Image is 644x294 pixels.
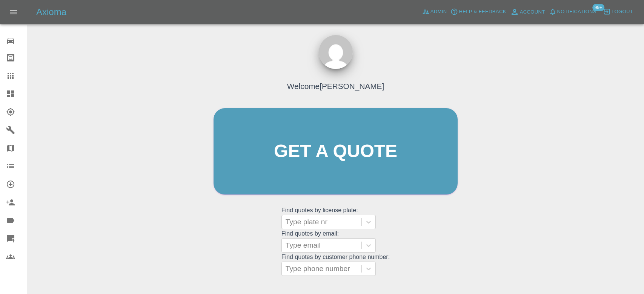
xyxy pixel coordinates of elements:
button: Open drawer [5,3,23,21]
img: ... [319,35,353,69]
span: Admin [430,8,447,16]
span: Notifications [557,8,596,16]
button: Notifications [547,6,598,18]
button: Logout [601,6,635,18]
grid: Find quotes by email: [281,230,390,253]
h5: Axioma [36,6,66,18]
a: Admin [420,6,449,18]
a: Get a quote [214,108,458,194]
span: 99+ [592,4,604,11]
span: Logout [612,8,633,16]
grid: Find quotes by customer phone number: [281,254,390,276]
h4: Welcome [PERSON_NAME] [287,80,384,92]
a: Account [508,6,547,18]
span: Help & Feedback [459,8,506,16]
grid: Find quotes by license plate: [281,207,390,229]
span: Account [520,8,545,17]
button: Help & Feedback [449,6,508,18]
